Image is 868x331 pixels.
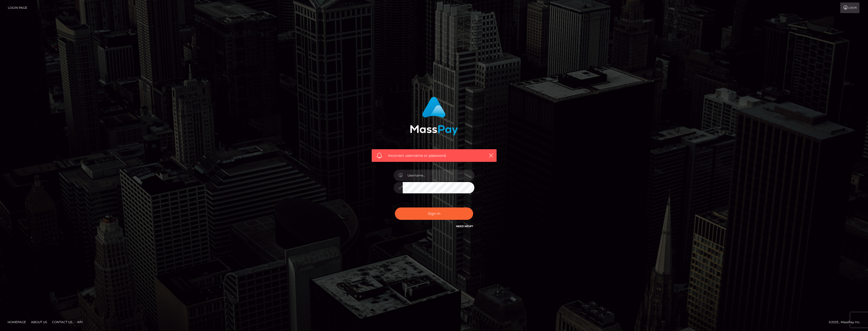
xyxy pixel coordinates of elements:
img: MassPay Login [410,97,458,135]
a: About Us [29,318,49,326]
a: Homepage [6,318,28,326]
a: Login [840,3,859,13]
button: Sign in [395,207,473,220]
a: API [75,318,85,326]
span: Incorrect username or password. [388,153,480,158]
a: Need Help? [456,225,473,228]
a: Login Page [8,3,27,13]
a: Contact Us [50,318,74,326]
div: © 2025 , MassPay Inc. [829,319,864,325]
input: Username... [403,170,474,181]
